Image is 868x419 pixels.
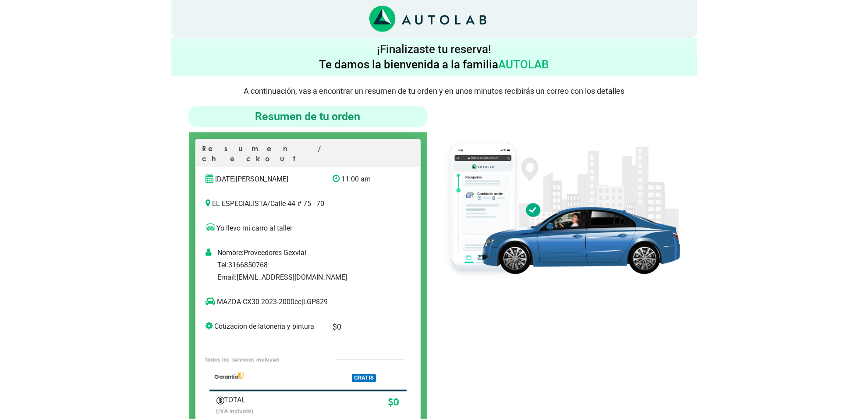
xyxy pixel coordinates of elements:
p: TOTAL [216,395,285,405]
img: Autobooking-Iconos-23.png [216,397,224,405]
p: Nombre: Proveedores Gexvial [217,248,417,258]
a: Link al sitio de autolab [369,14,486,23]
span: GRATIS [352,374,376,382]
p: $ 0 [298,395,399,410]
p: A continuación, vas a encontrar un resumen de tu orden y en unos minutos recibirás un correo con ... [171,86,697,96]
p: Todos los servicios incluyen [205,355,317,364]
p: Resumen / checkout [202,144,414,167]
p: Cotizacion de latoneria y pintura [206,321,319,332]
p: Garantía [214,373,320,381]
p: Tel: 3166850768 [217,260,417,270]
p: 11:00 am [333,174,392,185]
p: EL ESPECIALISTA / Calle 44 # 75 - 70 [206,199,410,209]
h4: Resumen de tu orden [192,110,424,124]
small: (IVA incluido) [216,407,254,414]
p: [DATE][PERSON_NAME] [206,174,319,185]
p: Yo llevo mi carro al taller [206,223,410,234]
p: MAZDA CX30 2023-2000cc | LGP829 [206,297,392,307]
span: AUTOLAB [499,58,549,71]
h4: ¡Finalizaste tu reserva! Te damos la bienvenida a la familia [175,42,694,72]
p: $ 0 [333,321,392,333]
p: Email: [EMAIL_ADDRESS][DOMAIN_NAME] [217,272,417,283]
